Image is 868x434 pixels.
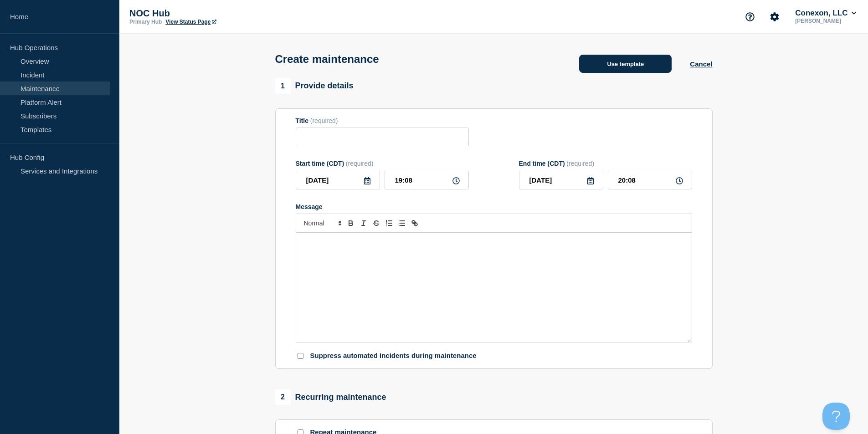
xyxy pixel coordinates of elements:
[275,389,386,405] div: Recurring maintenance
[275,53,379,66] h1: Create maintenance
[310,117,338,124] span: (required)
[296,233,692,342] div: Message
[296,171,380,189] input: YYYY-MM-DD
[296,117,469,124] div: Title
[608,171,692,189] input: HH:MM
[579,55,672,73] button: Use template
[296,128,469,146] input: Title
[296,203,692,210] div: Message
[129,19,162,25] p: Primary Hub
[370,218,383,229] button: Toggle strikethrough text
[383,218,395,229] button: Toggle ordered list
[344,218,357,229] button: Toggle bold text
[298,353,303,359] input: Suppress automated incidents during maintenance
[165,19,216,25] a: View Status Page
[519,160,692,167] div: End time (CDT)
[310,352,477,360] p: Suppress automated incidents during maintenance
[300,218,344,229] span: Font size
[357,218,370,229] button: Toggle italic text
[740,7,760,26] button: Support
[346,160,374,167] span: (required)
[519,171,603,189] input: YYYY-MM-DD
[296,160,469,167] div: Start time (CDT)
[566,160,594,167] span: (required)
[690,60,712,68] button: Cancel
[793,18,858,24] p: [PERSON_NAME]
[793,9,858,18] button: Conexon, LLC
[385,171,469,189] input: HH:MM
[822,403,850,430] iframe: Help Scout Beacon - Open
[275,78,291,94] span: 1
[765,7,784,26] button: Account settings
[408,218,421,229] button: Toggle link
[275,78,354,94] div: Provide details
[275,389,291,405] span: 2
[395,218,408,229] button: Toggle bulleted list
[129,8,312,19] p: NOC Hub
